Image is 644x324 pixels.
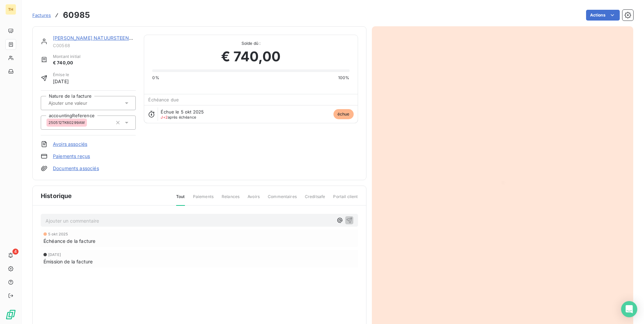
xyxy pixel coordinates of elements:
[53,43,136,48] span: C00568
[48,232,68,236] span: 5 okt 2025
[305,194,325,205] span: Creditsafe
[193,194,214,205] span: Paiements
[5,4,16,15] div: TH
[53,35,148,41] a: [PERSON_NAME] NATUURSTEENBEDRIJF
[48,253,61,257] span: [DATE]
[53,165,99,172] a: Documents associés
[161,109,204,115] span: Échue le 5 okt 2025
[5,309,16,320] img: Logo LeanPay
[161,115,167,120] span: J+2
[63,9,90,21] h3: 60985
[32,12,51,18] span: Factures
[12,249,19,255] span: 4
[406,44,599,318] img: invoice_thumbnail
[176,194,185,206] span: Tout
[53,153,90,160] a: Paiements reçus
[152,75,159,81] span: 0%
[53,60,80,66] span: € 740,00
[53,141,87,148] a: Avoirs associés
[49,121,85,125] span: 250512TK60299AW
[32,12,51,19] a: Factures
[333,109,354,119] span: échue
[338,75,350,81] span: 100%
[148,97,179,102] span: Échéance due
[53,78,69,85] span: [DATE]
[53,72,69,78] span: Émise le
[43,237,95,245] span: Échéance de la facture
[53,54,80,60] span: Montant initial
[586,10,620,21] button: Actions
[221,46,281,67] span: € 740,00
[152,40,349,46] span: Solde dû :
[43,258,93,265] span: Émission de la facture
[333,194,358,205] span: Portail client
[48,100,116,106] input: Ajouter une valeur
[161,115,196,119] span: après échéance
[621,301,637,317] div: Open Intercom Messenger
[248,194,260,205] span: Avoirs
[222,194,239,205] span: Relances
[268,194,297,205] span: Commentaires
[41,191,72,200] span: Historique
